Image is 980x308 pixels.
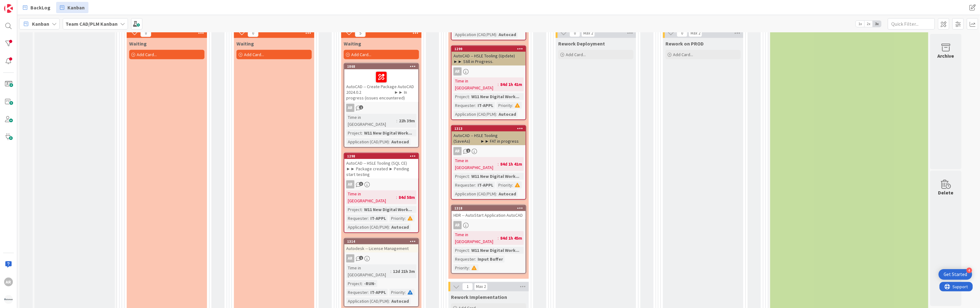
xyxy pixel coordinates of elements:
[396,117,397,124] span: :
[346,254,354,263] div: AR
[397,117,416,124] div: 22h 39m
[346,138,389,145] div: Application (CAD/PLM)
[390,298,411,305] div: Autocad
[32,20,49,28] span: Kanban
[347,239,418,244] div: 1314
[362,130,363,136] span: :
[4,4,13,13] img: Visit kanbanzone.com
[344,239,418,252] div: 1314Autodesk -- License Management
[496,31,497,38] span: :
[13,1,29,8] span: Support
[66,21,118,27] b: Team CAD/PLM Kanban
[864,21,873,27] span: 2x
[453,173,469,180] div: Project
[452,205,526,211] div: 1318
[499,81,524,88] div: 84d 1h 41m
[453,102,475,109] div: Requester
[248,29,258,37] span: 0
[405,289,406,296] span: :
[452,147,526,155] div: AR
[19,2,54,13] a: BackLog
[453,231,498,245] div: Time in [GEOGRAPHIC_DATA]
[452,67,526,76] div: AR
[453,93,469,100] div: Project
[476,182,495,189] div: IT-APPL
[344,104,418,112] div: AR
[368,289,369,296] span: :
[453,247,469,254] div: Project
[453,31,496,38] div: Application (CAD/PLM)
[344,159,418,178] div: AutoCAD -- HSLE Tooling (SQL CE) ►► Package created ► Pending start testing
[497,190,518,197] div: Autocad
[359,256,363,260] span: 1
[453,221,462,229] div: AR
[967,268,972,273] div: 4
[363,130,414,136] div: W11 New Digital Work...
[453,182,475,189] div: Requester
[346,289,368,296] div: Requester
[397,194,416,201] div: 84d 58m
[390,138,411,145] div: Autocad
[344,40,361,47] span: Waiting
[454,126,526,131] div: 1313
[470,173,521,180] div: W11 New Digital Work...
[497,111,518,118] div: Autocad
[558,40,605,47] span: Rework Deployment
[938,52,954,60] div: Archive
[369,289,388,296] div: IT-APPL
[4,295,13,304] img: avatar
[499,235,524,242] div: 84d 1h 45m
[30,4,50,11] span: BackLog
[512,102,513,109] span: :
[140,29,151,37] span: 0
[677,29,687,37] span: 0
[452,221,526,229] div: AR
[453,157,498,171] div: Time in [GEOGRAPHIC_DATA]
[344,64,418,102] div: 1868AutoCAD -- Create Package AutoCAD 2024.0.2 ►► In progress (issues encountered)
[389,215,405,222] div: Priority
[389,224,390,231] span: :
[665,40,704,47] span: Rework on PROD
[452,46,526,52] div: 1299
[452,52,526,66] div: AutoCAD -- HSLE Tooling (Update) ►► Still in Progress.
[452,205,526,219] div: 1318HDR -- AutoStart Application AutoCAD
[396,194,397,201] span: :
[390,268,391,275] span: :
[453,67,462,76] div: AR
[497,102,512,109] div: Priority
[346,190,396,204] div: Time in [GEOGRAPHIC_DATA]
[454,206,526,210] div: 1318
[359,105,363,109] span: 1
[344,153,418,159] div: 1298
[498,235,499,242] span: :
[344,180,418,189] div: AR
[4,278,13,286] div: AR
[453,190,496,197] div: Application (CAD/PLM)
[873,21,881,27] span: 3x
[496,190,497,197] span: :
[346,180,354,189] div: AR
[466,149,470,153] span: 1
[451,294,507,300] span: Rework Implementation
[344,244,418,252] div: Autodesk -- License Management
[938,189,954,196] div: Delete
[512,182,513,189] span: :
[476,256,505,263] div: Input Buffer
[569,29,580,37] span: 0
[496,111,497,118] span: :
[475,102,476,109] span: :
[344,64,418,69] div: 1868
[452,126,526,131] div: 1313
[856,21,864,27] span: 1x
[566,52,586,57] span: Add Card...
[346,114,396,128] div: Time in [GEOGRAPHIC_DATA]
[346,280,362,287] div: Project
[475,256,476,263] span: :
[497,182,512,189] div: Priority
[499,161,524,167] div: 84d 1h 41m
[453,256,475,263] div: Requester
[470,247,521,254] div: W11 New Digital Work...
[470,93,521,100] div: W11 New Digital Work...
[389,138,390,145] span: :
[469,247,470,254] span: :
